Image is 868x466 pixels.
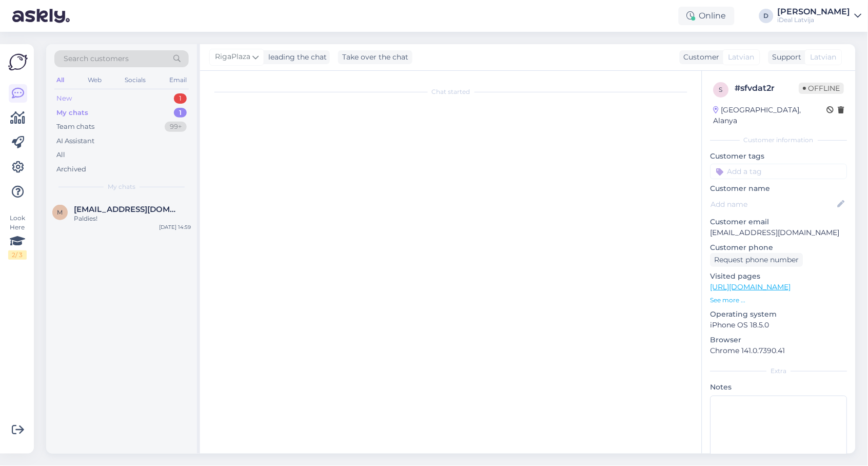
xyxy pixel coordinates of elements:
span: Latvian [811,52,837,63]
div: iDeal Latvija [778,16,851,24]
p: Customer name [711,183,847,194]
p: Customer tags [711,151,847,162]
div: D [759,9,774,23]
div: Online [679,7,735,25]
div: Look Here [8,213,27,260]
span: m [57,208,63,216]
div: Web [86,73,104,87]
div: All [54,73,66,87]
div: Request phone number [711,253,803,267]
div: 1 [174,108,187,118]
div: Email [167,73,189,87]
span: Offline [799,83,844,94]
div: 1 [174,93,187,104]
span: Latvian [728,52,755,63]
p: Chrome 141.0.7390.41 [711,345,847,356]
div: [PERSON_NAME] [778,8,851,16]
p: iPhone OS 18.5.0 [711,320,847,331]
a: [PERSON_NAME]iDeal Latvija [778,8,862,24]
span: RigaPlaza [215,51,250,63]
div: Extra [711,366,847,376]
p: Notes [711,382,847,393]
div: Socials [123,73,148,87]
a: [URL][DOMAIN_NAME] [711,282,791,292]
div: # sfvdat2r [735,82,799,94]
input: Add a tag [711,164,847,179]
div: New [56,93,72,104]
input: Add name [711,199,836,210]
div: Chat started [210,87,692,96]
div: Take over the chat [338,50,412,64]
p: Visited pages [711,271,847,282]
p: Browser [711,335,847,345]
div: 2 / 3 [8,250,27,260]
div: leading the chat [264,52,327,63]
span: Search customers [64,53,129,64]
img: Askly Logo [8,52,28,72]
div: AI Assistant [56,136,94,146]
span: miksjansons@icloud.com [74,205,181,214]
p: [EMAIL_ADDRESS][DOMAIN_NAME] [711,227,847,238]
div: Support [768,52,802,63]
div: My chats [56,108,88,118]
div: [DATE] 14:59 [159,223,191,231]
div: [GEOGRAPHIC_DATA], Alanya [714,105,827,126]
p: Operating system [711,309,847,320]
p: See more ... [711,296,847,305]
div: Customer [680,52,720,63]
p: Customer email [711,217,847,227]
div: Team chats [56,122,94,132]
div: All [56,150,65,160]
div: Archived [56,164,86,174]
span: s [720,86,723,93]
p: Customer phone [711,242,847,253]
div: Customer information [711,135,847,145]
div: Paldies! [74,214,191,223]
span: My chats [108,182,135,191]
div: 99+ [165,122,187,132]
